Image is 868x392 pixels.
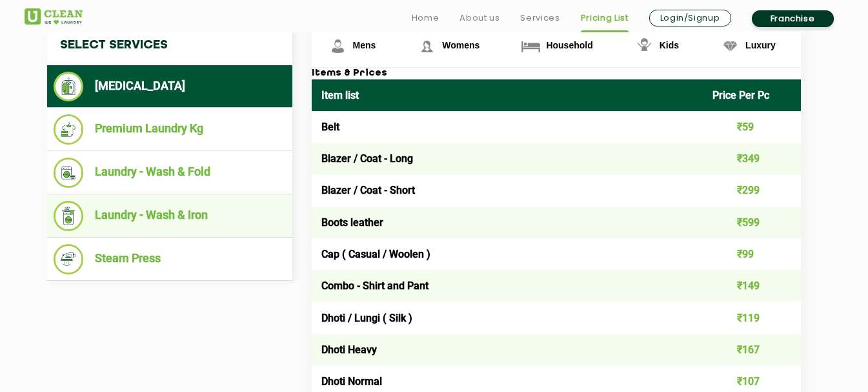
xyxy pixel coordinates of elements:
td: Blazer / Coat - Long [312,143,703,174]
li: [MEDICAL_DATA] [54,72,286,101]
td: Belt [312,111,703,143]
td: ₹99 [703,238,801,270]
a: About us [459,10,500,26]
img: Womens [416,35,438,57]
span: Mens [353,40,376,50]
th: Price Per Pc [703,79,801,111]
td: Dhoti / Lungi ( Silk ) [312,302,703,333]
td: Dhoti Heavy [312,334,703,366]
a: Services [520,10,560,26]
td: ₹149 [703,270,801,302]
td: ₹59 [703,111,801,143]
li: Steam Press [54,244,286,274]
img: Kids [633,35,656,57]
td: ₹119 [703,302,801,333]
img: Dry Cleaning [54,72,84,101]
td: ₹167 [703,334,801,366]
h3: Items & Prices [312,68,801,79]
span: Household [546,40,592,50]
th: Item list [312,79,703,111]
span: Womens [442,40,479,50]
a: Login/Signup [649,10,731,26]
a: Pricing List [581,10,629,26]
img: Laundry - Wash & Iron [54,201,84,231]
img: Laundry - Wash & Fold [54,158,84,188]
span: Luxury [745,40,776,50]
td: ₹349 [703,143,801,174]
td: ₹299 [703,174,801,206]
img: Premium Laundry Kg [54,114,84,145]
img: UClean Laundry and Dry Cleaning [25,8,83,25]
h4: Select Services [47,25,292,65]
img: Mens [327,35,349,57]
a: Home [412,10,439,26]
img: Steam Press [54,244,84,274]
td: Combo - Shirt and Pant [312,270,703,302]
td: Blazer / Coat - Short [312,174,703,206]
td: Cap ( Casual / Woolen ) [312,238,703,270]
li: Laundry - Wash & Fold [54,158,286,188]
li: Laundry - Wash & Iron [54,201,286,231]
span: Kids [660,40,679,50]
img: Luxury [719,35,742,57]
a: Franchise [752,10,834,27]
img: Household [520,35,542,57]
td: Boots leather [312,207,703,238]
li: Premium Laundry Kg [54,114,286,145]
td: ₹599 [703,207,801,238]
